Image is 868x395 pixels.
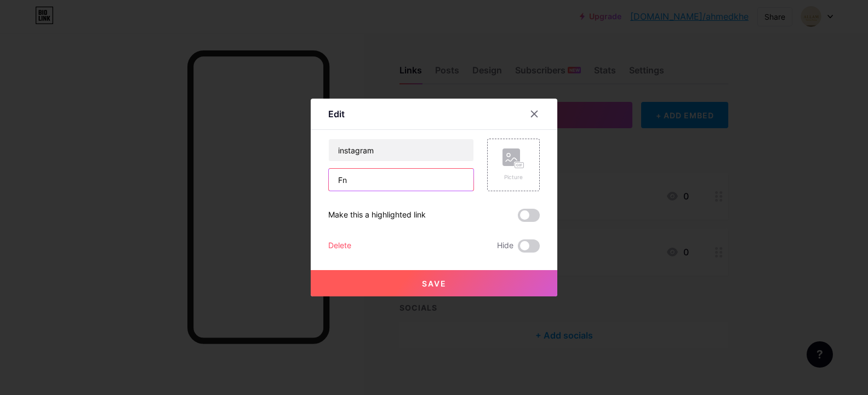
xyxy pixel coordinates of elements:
[497,239,513,253] span: Hide
[502,173,524,181] div: Picture
[422,279,447,288] span: Save
[328,209,426,222] div: Make this a highlighted link
[329,169,473,191] input: URL
[328,239,351,253] div: Delete
[311,270,557,296] button: Save
[328,107,345,121] div: Edit
[329,139,473,161] input: Title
